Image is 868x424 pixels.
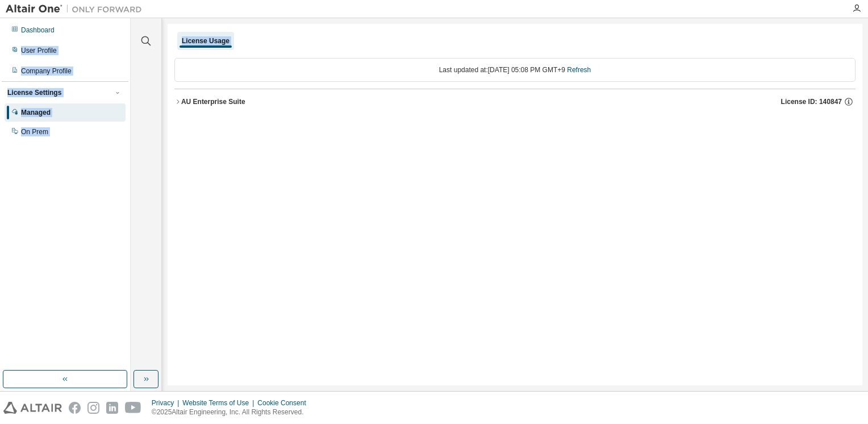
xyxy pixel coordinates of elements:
[21,108,51,117] div: Managed
[152,398,182,408] div: Privacy
[182,398,257,408] div: Website Terms of Use
[87,402,99,414] img: instagram.svg
[21,46,57,55] div: User Profile
[174,58,856,82] div: Last updated at: [DATE] 05:08 PM GMT+9
[181,97,245,106] div: AU Enterprise Suite
[257,398,312,408] div: Cookie Consent
[567,66,591,74] a: Refresh
[125,402,141,414] img: youtube.svg
[7,88,61,97] div: License Settings
[21,127,48,136] div: On Prem
[21,66,72,76] div: Company Profile
[69,402,81,414] img: facebook.svg
[106,402,118,414] img: linkedin.svg
[174,89,856,114] button: AU Enterprise SuiteLicense ID: 140847
[21,26,55,35] div: Dashboard
[781,97,842,106] span: License ID: 140847
[3,402,62,414] img: altair_logo.svg
[6,3,148,15] img: Altair One
[152,408,313,417] p: © 2025 Altair Engineering, Inc. All Rights Reserved.
[182,36,229,45] div: License Usage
